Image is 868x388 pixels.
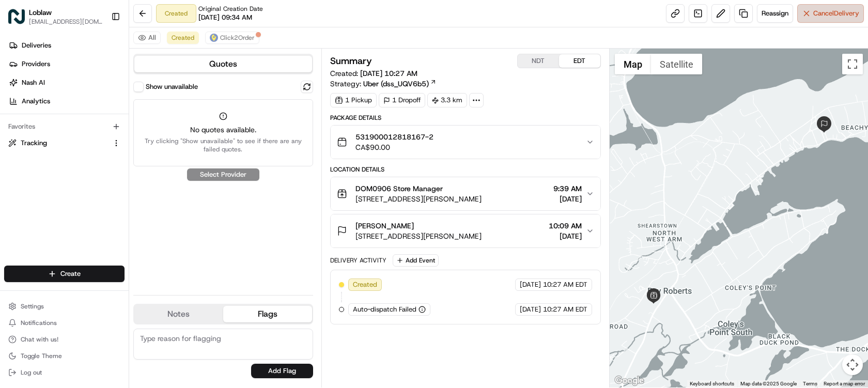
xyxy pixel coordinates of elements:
[205,32,259,44] button: Click2Order
[363,79,429,89] span: Uber (dss_UQV6b5)
[140,137,306,153] span: Try clicking "Show unavailable" to see if there are any failed quotes.
[612,374,646,387] img: Google
[22,59,50,69] span: Providers
[251,364,313,378] button: Add Flag
[360,69,417,78] span: [DATE] 10:27 AM
[98,150,166,160] span: API Documentation
[223,306,312,322] button: Flags
[331,126,600,159] button: 531900012818167-2CA$90.00
[543,305,587,314] span: 10:27 AM EDT
[520,305,541,314] span: [DATE]
[612,374,646,387] a: Open this area in Google Maps (opens a new window)
[331,177,600,210] button: DOM0906 Store Manager[STREET_ADDRESS][PERSON_NAME]9:39 AM[DATE]
[4,349,125,363] button: Toggle Theme
[4,74,129,91] a: Nash AI
[21,319,57,327] span: Notifications
[549,231,582,241] span: [DATE]
[21,150,79,160] span: Knowledge Base
[4,135,125,151] button: Tracking
[35,109,131,117] div: We're available if you need us!
[651,54,702,74] button: Show satellite imagery
[4,37,129,54] a: Deliveries
[553,183,582,194] span: 9:39 AM
[167,32,199,44] button: Created
[103,175,125,183] span: Pylon
[842,54,863,74] button: Toggle fullscreen view
[22,41,51,50] span: Deliveries
[363,79,437,89] a: Uber (dss_UQV6b5)
[29,18,103,26] button: [EMAIL_ADDRESS][DOMAIN_NAME]
[220,34,255,42] span: Click2Order
[331,214,600,247] button: [PERSON_NAME][STREET_ADDRESS][PERSON_NAME]10:09 AM[DATE]
[4,316,125,330] button: Notifications
[330,56,372,66] h3: Summary
[8,8,25,25] img: Loblaw
[4,266,125,282] button: Create
[797,4,864,23] button: CancelDelivery
[330,256,386,265] div: Delivery Activity
[330,114,601,122] div: Package Details
[6,146,83,164] a: 📗Knowledge Base
[842,354,863,375] button: Map camera controls
[4,365,125,380] button: Log out
[29,7,52,18] button: Loblaw
[518,54,559,68] button: NDT
[740,381,797,386] span: Map data ©2025 Google
[10,10,31,31] img: Nash
[21,302,44,311] span: Settings
[393,254,439,267] button: Add Event
[172,34,194,42] span: Created
[330,93,377,107] div: 1 Pickup
[83,146,170,164] a: 💻API Documentation
[21,335,58,344] span: Chat with us!
[520,280,541,289] span: [DATE]
[198,5,263,13] span: Original Creation Date
[35,99,169,109] div: Start new chat
[353,280,377,289] span: Created
[60,269,81,278] span: Create
[4,4,107,29] button: LoblawLoblaw[EMAIL_ADDRESS][DOMAIN_NAME]
[140,125,306,135] span: No quotes available.
[27,67,171,77] input: Clear
[10,41,188,58] p: Welcome 👋
[330,68,417,79] span: Created:
[21,138,47,148] span: Tracking
[22,97,50,106] span: Analytics
[355,231,482,241] span: [STREET_ADDRESS][PERSON_NAME]
[559,54,600,68] button: EDT
[355,221,414,231] span: [PERSON_NAME]
[22,78,45,87] span: Nash AI
[813,9,859,18] span: Cancel Delivery
[355,142,433,152] span: CA$90.00
[690,380,734,387] button: Keyboard shortcuts
[198,13,252,22] span: [DATE] 09:34 AM
[615,54,651,74] button: Show street map
[553,194,582,204] span: [DATE]
[427,93,467,107] div: 3.3 km
[176,102,188,114] button: Start new chat
[10,99,29,117] img: 1736555255976-a54dd68f-1ca7-489b-9aae-adbdc363a1c4
[379,93,425,107] div: 1 Dropoff
[210,34,218,42] img: profile_click2order_cartwheel.png
[133,32,161,44] button: All
[355,194,482,204] span: [STREET_ADDRESS][PERSON_NAME]
[10,151,19,159] div: 📗
[134,306,223,322] button: Notes
[134,56,312,72] button: Quotes
[21,368,42,377] span: Log out
[330,165,601,174] div: Location Details
[4,118,125,135] div: Favorites
[353,305,416,314] span: Auto-dispatch Failed
[824,381,865,386] a: Report a map error
[803,381,817,386] a: Terms
[4,332,125,347] button: Chat with us!
[4,299,125,314] button: Settings
[330,79,437,89] div: Strategy:
[8,138,108,148] a: Tracking
[355,183,443,194] span: DOM0906 Store Manager
[762,9,788,18] span: Reassign
[146,82,198,91] label: Show unavailable
[543,280,587,289] span: 10:27 AM EDT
